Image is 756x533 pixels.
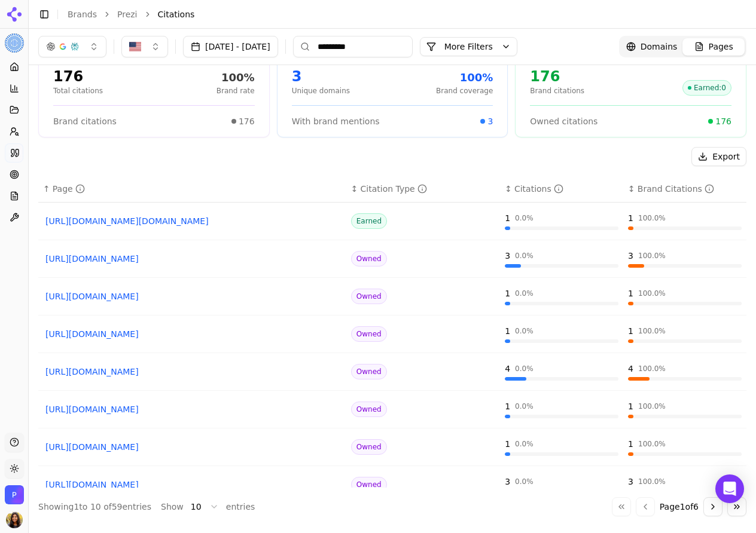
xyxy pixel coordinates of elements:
span: Earned [351,213,387,229]
div: 100.0 % [638,251,666,261]
tr: [URL][DOMAIN_NAME]Owned40.0%4100.0% [38,353,746,391]
div: 100% [436,69,493,86]
div: Data table [38,176,746,488]
div: 0.0 % [515,289,534,298]
tr: [URL][DOMAIN_NAME]Owned10.0%1100.0% [38,391,746,428]
div: 1 [505,212,510,224]
div: 3 [505,476,510,488]
button: More Filters [420,37,517,56]
div: 0.0 % [515,251,534,261]
span: Show [161,501,184,513]
span: Domains [641,41,678,53]
div: 100.0 % [638,439,666,449]
div: Page [53,183,85,195]
div: Brand Citations [638,183,714,195]
span: Owned [351,326,387,342]
span: Earned : 0 [682,80,731,96]
div: 1 [505,287,510,299]
th: page [38,176,346,203]
p: Brand rate [217,86,255,96]
div: 1 [628,325,633,337]
div: 176 [530,67,584,86]
span: Owned citations [530,115,598,127]
button: Open user button [6,511,23,528]
div: 0.0 % [515,364,534,373]
a: Brands [68,10,97,19]
span: 176 [715,115,731,127]
div: 1 [628,287,633,299]
div: 100.0 % [638,402,666,411]
span: Owned [351,251,387,266]
div: 1 [505,438,510,450]
div: 0.0 % [515,213,534,223]
a: [URL][DOMAIN_NAME] [45,403,339,415]
button: Current brand: Prezi [5,33,24,53]
div: 100.0 % [638,477,666,486]
span: Pages [709,41,733,53]
button: [DATE] - [DATE] [183,36,278,57]
div: 100.0 % [638,364,666,373]
div: ↕Citation Type [351,183,495,195]
div: 100.0 % [638,289,666,298]
div: 0.0 % [515,402,534,411]
tr: [URL][DOMAIN_NAME]Owned30.0%3100.0% [38,466,746,504]
span: Owned [351,289,387,304]
div: Citations [514,183,563,195]
span: 176 [239,115,255,127]
div: 0.0 % [515,439,534,449]
div: 1 [505,400,510,412]
div: Citation Type [361,183,427,195]
tr: [URL][DOMAIN_NAME]Owned10.0%1100.0% [38,428,746,466]
div: 3 [292,67,350,86]
div: 4 [505,363,510,375]
div: 1 [628,400,633,412]
a: [URL][DOMAIN_NAME][DOMAIN_NAME] [45,215,339,227]
tr: [URL][DOMAIN_NAME]Owned10.0%1100.0% [38,315,746,353]
div: 100.0 % [638,213,666,223]
span: Brand citations [53,115,117,127]
nav: breadcrumb [68,8,723,20]
button: Export [691,147,746,166]
div: ↑Page [43,183,342,195]
span: Owned [351,477,387,492]
th: citationTypes [346,176,500,203]
div: 4 [628,363,633,375]
p: Brand citations [530,86,584,96]
div: 1 [628,212,633,224]
div: Open Intercom Messenger [715,474,744,503]
span: Owned [351,402,387,417]
p: Brand coverage [436,86,493,96]
a: [URL][DOMAIN_NAME] [45,366,339,378]
div: ↕Brand Citations [628,183,742,195]
div: 3 [628,250,633,262]
a: Prezi [117,8,138,20]
div: 3 [628,476,633,488]
span: Owned [351,364,387,379]
a: [URL][DOMAIN_NAME] [45,328,339,340]
div: Showing 1 to 10 of 59 entries [38,501,151,513]
div: 0.0 % [515,326,534,336]
div: 1 [505,325,510,337]
div: ↕Citations [505,183,618,195]
div: 176 [53,67,103,86]
div: 100.0 % [638,326,666,336]
span: With brand mentions [292,115,380,127]
span: entries [226,501,255,513]
a: [URL][DOMAIN_NAME] [45,290,339,302]
button: Open organization switcher [5,485,24,504]
tr: [URL][DOMAIN_NAME][DOMAIN_NAME]Earned10.0%1100.0% [38,203,746,240]
div: 0.0 % [515,477,534,486]
div: 3 [505,250,510,262]
tr: [URL][DOMAIN_NAME]Owned30.0%3100.0% [38,240,746,278]
span: Page 1 of 6 [660,501,699,513]
span: 3 [487,115,493,127]
div: 100% [217,69,255,86]
img: Prezi [5,33,24,53]
a: [URL][DOMAIN_NAME] [45,253,339,265]
p: Unique domains [292,86,350,96]
th: brandCitationCount [623,176,746,203]
a: [URL][DOMAIN_NAME] [45,479,339,491]
span: Citations [158,8,195,20]
span: Owned [351,439,387,455]
th: totalCitationCount [500,176,623,203]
